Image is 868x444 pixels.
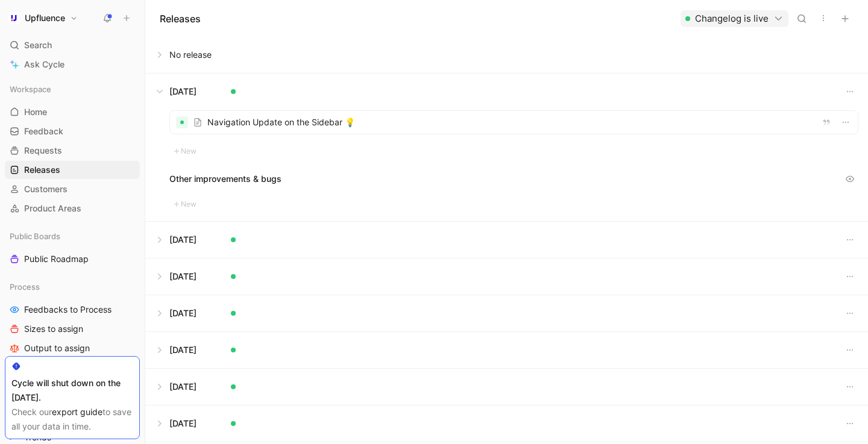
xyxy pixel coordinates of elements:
[5,250,140,268] a: Public Roadmap
[5,227,140,245] div: Public Boards
[25,13,65,23] h1: Upfluence
[5,142,140,160] a: Requests
[5,199,140,217] a: Product Areas
[10,281,40,293] span: Process
[8,12,20,24] img: Upfluence
[169,197,201,211] button: New
[5,36,140,54] div: Search
[5,80,140,98] div: Workspace
[24,342,90,354] span: Output to assign
[24,106,47,118] span: Home
[5,320,140,338] a: Sizes to assign
[5,103,140,121] a: Home
[5,10,81,27] button: UpfluenceUpfluence
[24,164,60,176] span: Releases
[5,122,140,140] a: Feedback
[24,125,63,137] span: Feedback
[5,227,140,268] div: Public BoardsPublic Roadmap
[169,144,201,158] button: New
[24,253,89,265] span: Public Roadmap
[11,376,133,405] div: Cycle will shut down on the [DATE].
[5,278,140,377] div: ProcessFeedbacks to ProcessSizes to assignOutput to assignBusiness Focus to assign
[5,301,140,319] a: Feedbacks to Process
[5,180,140,198] a: Customers
[169,170,858,187] div: Other improvements & bugs
[24,183,68,195] span: Customers
[5,339,140,357] a: Output to assign
[24,38,52,52] span: Search
[24,323,83,335] span: Sizes to assign
[5,55,140,73] a: Ask Cycle
[10,230,60,242] span: Public Boards
[160,11,201,26] h1: Releases
[11,405,133,434] div: Check our to save all your data in time.
[5,278,140,296] div: Process
[5,161,140,179] a: Releases
[24,145,62,157] span: Requests
[10,83,51,95] span: Workspace
[24,57,64,72] span: Ask Cycle
[24,202,81,214] span: Product Areas
[52,407,102,417] a: export guide
[24,304,112,316] span: Feedbacks to Process
[681,10,788,27] button: Changelog is live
